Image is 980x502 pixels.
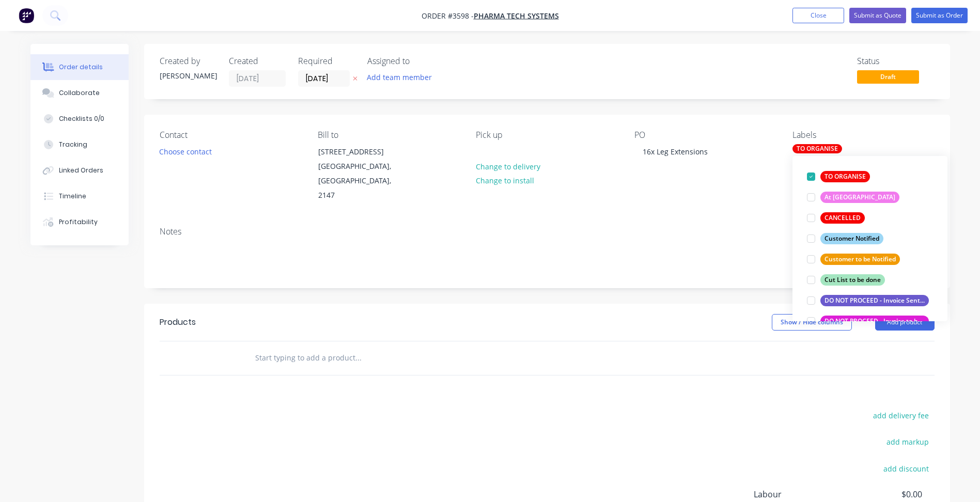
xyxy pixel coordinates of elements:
button: Customer Notified [803,231,888,246]
div: Required [298,56,355,66]
button: Collaborate [30,80,129,106]
div: [GEOGRAPHIC_DATA], [GEOGRAPHIC_DATA], 2147 [318,159,404,202]
div: Status [857,56,935,66]
div: Assigned to [367,56,471,66]
button: DO NOT PROCEED - Invoice to be Sent [803,314,933,328]
button: Profitability [30,209,129,235]
div: Order details [59,62,103,72]
button: CANCELLED [803,211,869,225]
div: Labels [792,130,934,140]
input: Start typing to add a product... [255,348,461,368]
div: TO ORGANISE [820,171,870,182]
div: Collaborate [59,88,100,98]
button: Add product [875,314,935,331]
span: Draft [857,70,919,83]
div: Created [229,56,286,66]
div: Checklists 0/0 [59,114,104,123]
a: Pharma Tech Systems [474,11,559,21]
div: TO ORGANISE [792,144,842,153]
button: Tracking [30,132,129,158]
div: DO NOT PROCEED - Invoice Sent Awaiting Payment [820,295,929,306]
div: Timeline [59,192,86,201]
button: DO NOT PROCEED - Invoice Sent Awaiting Payment [803,293,933,308]
button: Submit as Order [911,8,968,23]
button: Timeline [30,183,129,209]
img: Factory [19,8,34,23]
span: Order #3598 - [422,11,474,21]
div: 16x Leg Extensions [634,144,716,159]
button: Submit as Quote [849,8,906,23]
button: Change to delivery [470,159,546,173]
button: Add team member [367,70,438,84]
button: Checklists 0/0 [30,106,129,132]
button: Order details [30,54,129,80]
button: add markup [881,435,935,449]
span: Labour [754,488,846,500]
button: At [GEOGRAPHIC_DATA] [803,190,904,205]
button: Change to install [470,174,539,187]
div: Linked Orders [59,166,103,175]
button: Linked Orders [30,158,129,183]
div: [STREET_ADDRESS][GEOGRAPHIC_DATA], [GEOGRAPHIC_DATA], 2147 [309,144,413,203]
div: Customer Notified [820,233,883,244]
button: Choose contact [153,144,217,158]
div: At [GEOGRAPHIC_DATA] [820,192,899,203]
button: Customer to be Notified [803,252,904,266]
div: Pick up [476,130,617,140]
span: $0.00 [845,488,922,500]
div: Customer to be Notified [820,254,900,265]
div: Bill to [318,130,459,140]
button: add discount [878,461,935,475]
div: [PERSON_NAME] [160,70,216,81]
button: TO ORGANISE [803,169,874,184]
button: Show / Hide columns [772,314,852,331]
button: Close [792,8,844,23]
div: Cut List to be done [820,274,885,286]
div: Tracking [59,140,87,149]
div: Notes [160,227,935,237]
div: Profitability [59,217,98,227]
div: CANCELLED [820,212,865,224]
div: [STREET_ADDRESS] [318,145,404,159]
button: add delivery fee [868,409,935,422]
div: DO NOT PROCEED - Invoice to be Sent [820,316,929,327]
button: Add team member [361,70,437,84]
div: Products [160,316,196,328]
div: PO [634,130,776,140]
button: Cut List to be done [803,273,889,287]
div: Created by [160,56,216,66]
div: Contact [160,130,301,140]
